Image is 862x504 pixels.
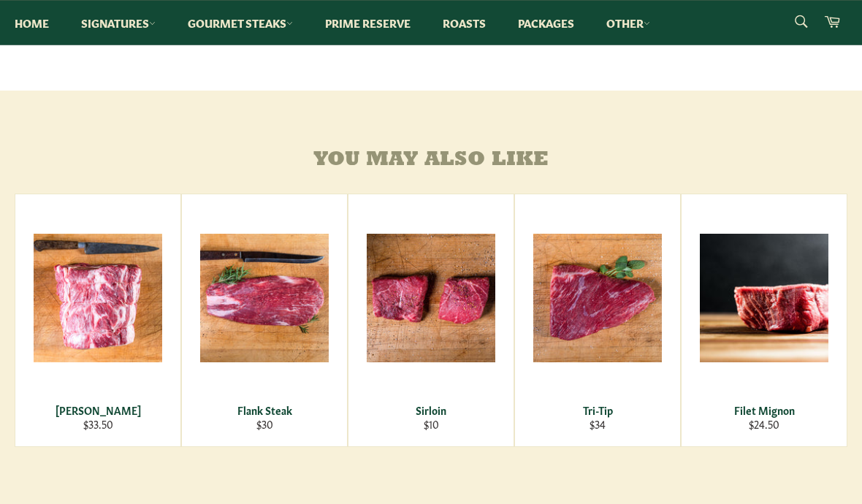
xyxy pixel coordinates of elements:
div: [PERSON_NAME] [25,404,172,418]
a: Sirloin Sirloin $10 [348,194,514,448]
h4: You may also like [15,150,847,172]
a: Tri-Tip Tri-Tip $34 [514,194,681,448]
div: Filet Mignon [691,404,838,418]
div: $10 [358,418,505,432]
a: Prime Reserve [310,1,425,45]
div: Sirloin [358,404,505,418]
a: Roasts [428,1,500,45]
div: $33.50 [25,418,172,432]
div: $30 [191,418,338,432]
img: Flank Steak [200,234,329,363]
img: Chuck Roast [34,234,162,363]
div: $34 [525,418,671,432]
a: Gourmet Steaks [173,1,308,45]
img: Filet Mignon [700,234,828,363]
a: Filet Mignon Filet Mignon $24.50 [681,194,847,448]
a: Signatures [66,1,170,45]
a: Chuck Roast [PERSON_NAME] $33.50 [15,194,181,448]
a: Flank Steak Flank Steak $30 [181,194,348,448]
div: Flank Steak [191,404,338,418]
img: Sirloin [367,234,495,363]
div: Tri-Tip [525,404,671,418]
div: $24.50 [691,418,838,432]
a: Other [592,1,665,45]
img: Tri-Tip [533,234,662,363]
a: Packages [503,1,589,45]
